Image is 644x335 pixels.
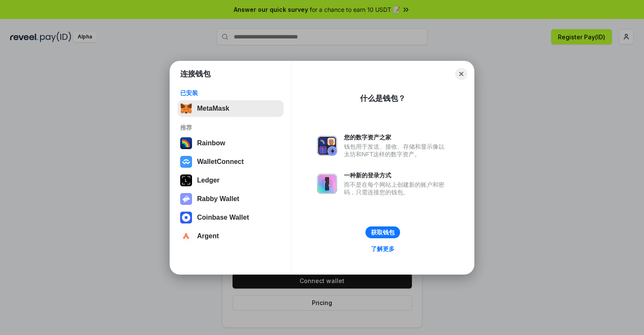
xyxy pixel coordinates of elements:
img: svg+xml,%3Csvg%20xmlns%3D%22http%3A%2F%2Fwww.w3.org%2F2000%2Fsvg%22%20fill%3D%22none%22%20viewBox... [317,136,337,156]
button: Rabby Wallet [178,191,284,207]
img: svg+xml,%3Csvg%20fill%3D%22none%22%20height%3D%2233%22%20viewBox%3D%220%200%2035%2033%22%20width%... [180,103,192,114]
div: 获取钱包 [371,229,395,236]
button: Ledger [178,172,284,189]
div: 钱包用于发送、接收、存储和显示像以太坊和NFT这样的数字资产。 [344,143,449,158]
div: 什么是钱包？ [360,93,406,103]
h1: 连接钱包 [180,69,211,79]
button: MetaMask [178,100,284,117]
div: Argent [197,232,219,240]
div: 推荐 [180,124,281,131]
div: 一种新的登录方式 [344,172,449,179]
div: 而不是在每个网站上创建新的账户和密码，只需连接您的钱包。 [344,181,449,196]
div: Coinbase Wallet [197,214,249,221]
a: 了解更多 [366,243,400,254]
button: 获取钱包 [365,226,400,238]
button: Argent [178,228,284,245]
img: svg+xml,%3Csvg%20width%3D%2228%22%20height%3D%2228%22%20viewBox%3D%220%200%2028%2028%22%20fill%3D... [180,156,192,168]
div: WalletConnect [197,158,244,166]
button: WalletConnect [178,153,284,170]
img: svg+xml,%3Csvg%20xmlns%3D%22http%3A%2F%2Fwww.w3.org%2F2000%2Fsvg%22%20fill%3D%22none%22%20viewBox... [180,193,192,205]
div: Rainbow [197,139,225,147]
img: svg+xml,%3Csvg%20xmlns%3D%22http%3A%2F%2Fwww.w3.org%2F2000%2Fsvg%22%20width%3D%2228%22%20height%3... [180,174,192,186]
img: svg+xml,%3Csvg%20width%3D%2228%22%20height%3D%2228%22%20viewBox%3D%220%200%2028%2028%22%20fill%3D... [180,230,192,242]
div: Rabby Wallet [197,195,239,203]
img: svg+xml,%3Csvg%20xmlns%3D%22http%3A%2F%2Fwww.w3.org%2F2000%2Fsvg%22%20fill%3D%22none%22%20viewBox... [317,174,337,194]
button: Rainbow [178,135,284,152]
div: Ledger [197,177,219,184]
img: svg+xml,%3Csvg%20width%3D%22120%22%20height%3D%22120%22%20viewBox%3D%220%200%20120%20120%22%20fil... [180,137,192,149]
button: Coinbase Wallet [178,209,284,226]
div: MetaMask [197,105,229,112]
div: 了解更多 [371,245,395,253]
button: Close [455,68,467,80]
div: 您的数字资产之家 [344,133,449,141]
div: 已安装 [180,89,281,97]
img: svg+xml,%3Csvg%20width%3D%2228%22%20height%3D%2228%22%20viewBox%3D%220%200%2028%2028%22%20fill%3D... [180,212,192,223]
